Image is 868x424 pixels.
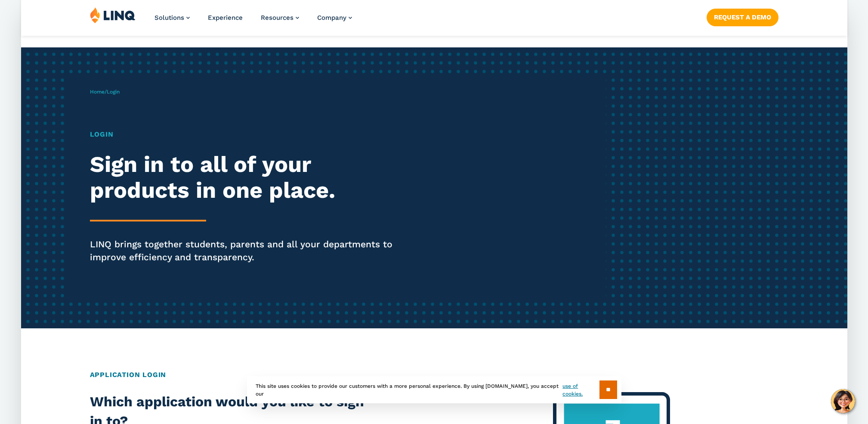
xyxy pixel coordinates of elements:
img: LINQ | K‑12 Software [90,7,136,23]
span: Company [317,14,346,22]
a: Home [90,89,105,95]
span: Solutions [154,14,184,22]
button: Hello, have a question? Let’s chat. [831,389,855,413]
a: Request a Demo [706,9,778,26]
a: use of cookies. [562,382,599,398]
span: Resources [261,14,293,22]
span: / [90,89,120,95]
a: Solutions [154,14,190,22]
a: Company [317,14,352,22]
nav: Button Navigation [706,7,778,26]
span: Login [107,89,120,95]
h2: Sign in to all of your products in one place. [90,152,408,203]
a: Resources [261,14,299,22]
h2: Application Login [90,370,778,380]
nav: Primary Navigation [154,7,352,35]
p: LINQ brings together students, parents and all your departments to improve efficiency and transpa... [90,238,408,264]
div: This site uses cookies to provide our customers with a more personal experience. By using [DOMAIN... [247,376,621,403]
h1: Login [90,129,408,140]
a: Experience [208,14,243,22]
